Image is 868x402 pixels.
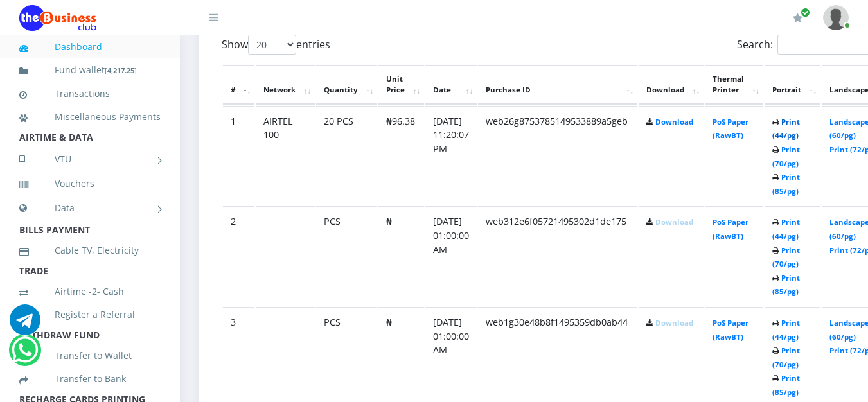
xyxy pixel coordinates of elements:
a: Transfer to Bank [19,364,161,394]
a: PoS Paper (RawBT) [713,217,748,241]
img: User [823,5,849,30]
td: 20 PCS [316,106,377,205]
a: Print (70/pg) [772,245,800,269]
a: PoS Paper (RawBT) [713,318,748,342]
a: Print (85/pg) [772,172,800,196]
b: 4,217.25 [107,66,134,75]
a: Transfer to Wallet [19,341,161,371]
a: Print (44/pg) [772,318,800,342]
th: Date: activate to sort column ascending [425,65,477,105]
th: Quantity: activate to sort column ascending [316,65,377,105]
label: Show entries [222,35,330,55]
a: PoS Paper (RawBT) [713,117,748,141]
a: Dashboard [19,32,161,62]
select: Showentries [248,35,296,55]
a: Print (85/pg) [772,273,800,297]
a: Data [19,192,161,224]
a: Download [655,117,693,127]
a: Download [655,217,693,227]
td: web312e6f05721495302d1de175 [478,206,637,306]
th: Download: activate to sort column ascending [639,65,704,105]
td: 2 [223,206,254,306]
small: [ ] [105,66,137,75]
a: Download [655,318,693,328]
td: 1 [223,106,254,205]
th: Thermal Printer: activate to sort column ascending [705,65,763,105]
a: Transactions [19,79,161,109]
a: Print (70/pg) [772,345,800,369]
span: Renew/Upgrade Subscription [801,8,810,17]
td: AIRTEL 100 [256,106,315,205]
i: Renew/Upgrade Subscription [793,13,802,23]
a: Miscellaneous Payments [19,102,161,132]
a: Fund wallet[4,217.25] [19,55,161,85]
a: Print (44/pg) [772,217,800,241]
td: [DATE] 11:20:07 PM [425,106,477,205]
a: Chat for support [10,314,40,335]
a: Print (70/pg) [772,144,800,168]
a: Print (85/pg) [772,373,800,397]
td: [DATE] 01:00:00 AM [425,206,477,306]
a: Cable TV, Electricity [19,236,161,265]
a: Register a Referral [19,300,161,329]
img: Logo [19,5,96,31]
a: VTU [19,143,161,175]
a: Print (44/pg) [772,117,800,141]
td: PCS [316,206,377,306]
th: Portrait: activate to sort column ascending [765,65,820,105]
th: Unit Price: activate to sort column ascending [378,65,424,105]
td: web26g8753785149533889a5geb [478,106,637,205]
a: Vouchers [19,169,161,198]
th: #: activate to sort column descending [223,65,254,105]
td: ₦96.38 [378,106,424,205]
td: ₦ [378,206,424,306]
a: Chat for support [12,344,38,365]
th: Network: activate to sort column ascending [256,65,315,105]
th: Purchase ID: activate to sort column ascending [478,65,637,105]
a: Airtime -2- Cash [19,277,161,306]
